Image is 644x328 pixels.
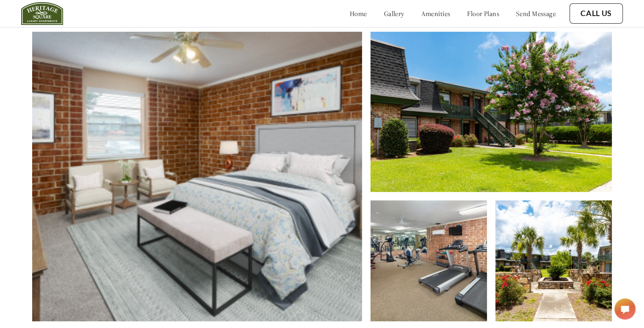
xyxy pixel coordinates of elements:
[516,9,556,18] a: send message
[370,32,612,192] img: Alt text
[569,3,623,24] button: Call Us
[421,9,451,18] a: amenities
[495,200,612,321] img: Alt text
[580,9,612,18] a: Call Us
[467,9,499,18] a: floor plans
[384,9,404,18] a: gallery
[350,9,367,18] a: home
[21,2,63,25] img: Company logo
[370,200,487,321] img: Alt text
[32,32,362,321] img: Alt text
